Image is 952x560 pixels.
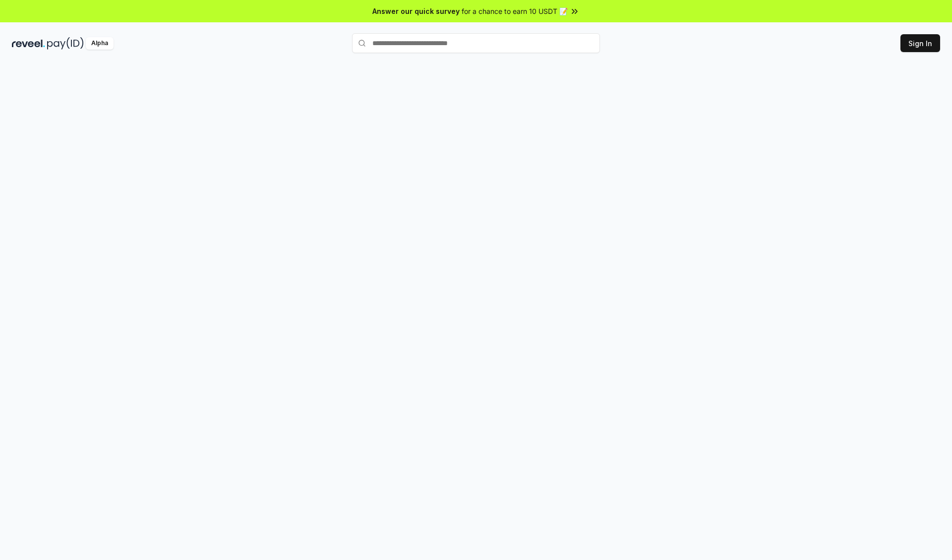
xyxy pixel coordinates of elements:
span: Answer our quick survey [372,6,460,16]
button: Sign In [900,34,940,52]
span: for a chance to earn 10 USDT 📝 [462,6,568,16]
img: reveel_dark [12,37,45,50]
div: Alpha [86,37,114,50]
img: pay_id [47,37,84,50]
